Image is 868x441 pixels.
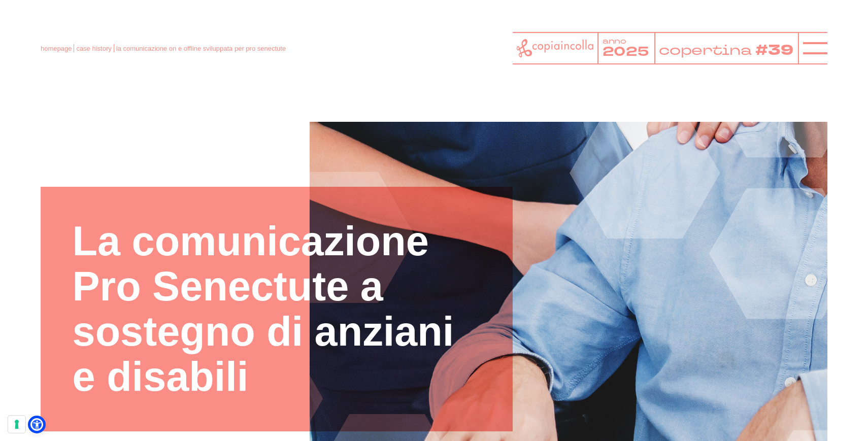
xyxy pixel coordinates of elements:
[8,416,25,433] button: Le tue preferenze relative al consenso per le tecnologie di tracciamento
[30,418,43,431] a: Open Accessibility Menu
[116,45,286,52] span: la comunicazione on e offline sviluppata per pro senectute
[76,45,111,52] a: case history
[73,219,481,399] h1: La comunicazione Pro Senectute a sostegno di anziani e disabili
[41,45,72,52] a: homepage
[755,41,793,60] tspan: #39
[602,43,649,61] tspan: 2025
[602,36,626,46] tspan: anno
[659,41,752,59] tspan: copertina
